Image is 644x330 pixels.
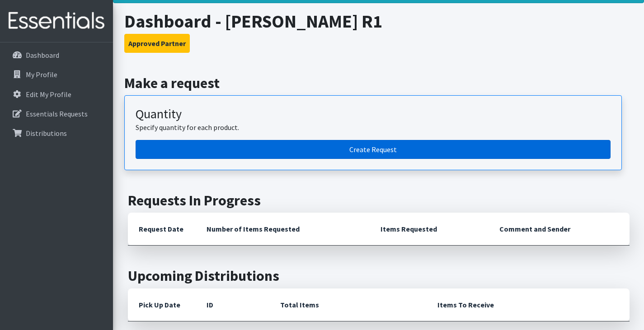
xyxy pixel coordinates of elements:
th: Number of Items Requested [196,213,370,246]
th: Total Items [269,288,427,321]
img: HumanEssentials [4,6,109,36]
p: Specify quantity for each product. [136,122,611,133]
p: My Profile [26,70,57,79]
a: Dashboard [4,46,109,64]
h2: Make a request [124,74,633,92]
p: Dashboard [26,51,59,60]
a: Edit My Profile [4,85,109,103]
p: Distributions [26,129,67,138]
th: Items To Receive [427,288,630,321]
th: Request Date [128,213,196,246]
p: Edit My Profile [26,90,71,99]
h3: Quantity [136,107,611,122]
h2: Requests In Progress [128,192,630,209]
th: Items Requested [370,213,489,246]
a: Distributions [4,124,109,142]
a: Create a request by quantity [136,140,611,159]
button: Approved Partner [124,34,190,53]
a: Essentials Requests [4,105,109,123]
p: Essentials Requests [26,109,88,118]
h1: Dashboard - [PERSON_NAME] R1 [124,10,633,32]
a: My Profile [4,65,109,84]
th: Pick Up Date [128,288,196,321]
th: Comment and Sender [489,213,629,246]
h2: Upcoming Distributions [128,267,630,284]
th: ID [196,288,269,321]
